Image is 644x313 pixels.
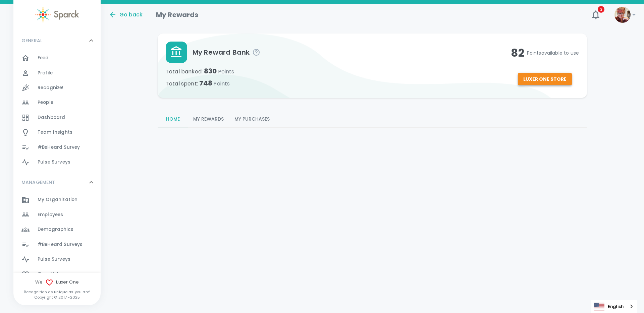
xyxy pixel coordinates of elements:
span: Profile [38,70,53,76]
span: We Luxer One [13,278,101,287]
a: Team Insights [13,125,101,140]
a: #BeHeard Survey [13,140,101,155]
a: Sparck logo [13,7,101,22]
p: Copyright © 2017 - 2025 [13,295,101,300]
img: Picture of Alex [614,7,631,23]
a: Demographics [13,222,101,237]
a: Core Values [13,267,101,281]
span: 748 [199,78,230,88]
span: #BeHeard Survey [38,144,80,151]
span: Pulse Surveys [38,159,70,166]
img: Sparck logo [35,7,79,22]
a: Dashboard [13,110,101,125]
a: Employees [13,207,101,222]
span: Points available to use [527,50,579,56]
p: MANAGEMENT [21,179,55,186]
div: rewards-tabs [158,111,587,127]
div: Language [591,300,637,313]
p: Total spent : [166,78,511,88]
div: GENERAL [13,30,101,51]
span: 3 [598,6,604,13]
p: Total banked : [166,66,511,76]
a: English [591,300,637,313]
a: Pulse Surveys [13,155,101,170]
button: My Rewards [188,111,229,127]
div: MANAGEMENT [13,172,101,192]
a: Profile [13,66,101,80]
span: My Organization [38,196,77,203]
button: Home [158,111,188,127]
span: Feed [38,55,49,61]
a: Recognize! [13,80,101,95]
span: People [38,99,53,106]
span: 830 [204,66,234,76]
button: Luxer One Store [518,73,572,85]
span: Dashboard [38,114,65,121]
aside: Language selected: English [591,300,637,313]
span: #BeHeard Surveys [38,241,83,248]
p: Recognition as unique as you are! [13,289,101,295]
span: Points [213,80,230,87]
span: Points [218,68,234,75]
a: #BeHeard Surveys [13,237,101,252]
h1: My Rewards [156,9,199,20]
p: GENERAL [21,37,42,44]
span: Pulse Surveys [38,256,70,263]
button: 3 [588,7,604,23]
a: Feed [13,51,101,65]
a: People [13,95,101,110]
span: Core Values [38,271,67,277]
button: My Purchases [229,111,275,127]
div: GENERAL [13,51,101,172]
button: Go back [109,11,143,19]
span: Employees [38,211,63,218]
span: Team Insights [38,129,72,136]
h4: 82 [511,46,579,60]
a: Pulse Surveys [13,252,101,267]
span: My Reward Bank [193,47,511,58]
a: My Organization [13,192,101,207]
span: Demographics [38,226,73,233]
span: Recognize! [38,84,64,91]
